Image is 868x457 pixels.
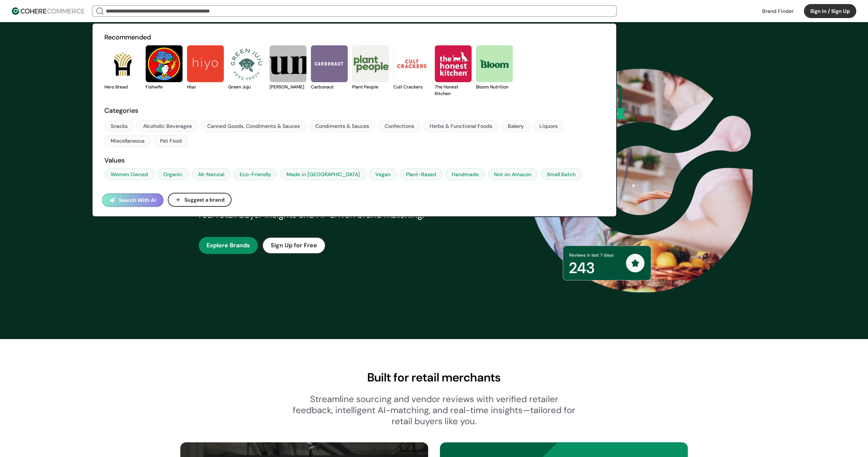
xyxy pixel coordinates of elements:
[180,369,688,386] div: Built for retail merchants
[233,168,277,180] a: Eco-Friendly
[430,122,492,130] div: Herbs & Functional Foods
[315,122,369,130] div: Condiments & Sauces
[111,137,145,145] div: Miscellaneous
[160,137,182,145] div: Pet Food
[378,120,420,132] a: Confections
[157,168,189,180] a: Organic
[262,237,326,254] button: Sign Up for Free
[406,171,436,178] div: Plant-Based
[111,171,148,178] div: Women Owned
[369,168,397,180] a: Vegan
[292,394,576,427] div: Streamline sourcing and vendor reviews with verified retailer feedback, intelligent AI-matching, ...
[385,122,414,130] div: Confections
[199,237,258,254] button: Explore Brands
[163,171,183,178] div: Organic
[445,168,485,180] a: Handmade
[154,135,188,147] a: Pet Food
[143,122,192,130] div: Alcoholic Beverages
[287,171,360,178] div: Made in [GEOGRAPHIC_DATA]
[137,120,198,132] a: Alcoholic Beverages
[309,120,375,132] a: Condiments & Sauces
[541,168,582,180] a: Small Batch
[508,122,524,130] div: Bakery
[423,120,499,132] a: Herbs & Functional Foods
[104,32,604,42] h2: Recommended
[104,135,151,147] a: Miscellaneous
[375,171,390,178] div: Vegan
[104,120,134,132] a: Snacks
[452,171,479,178] div: Handmade
[804,4,856,18] button: Sign In / Sign Up
[501,120,530,132] a: Bakery
[494,171,531,178] div: Not on Amazon
[201,120,306,132] a: Canned Goods, Condiments & Sauces
[488,168,538,180] a: Not on Amazon
[547,171,576,178] div: Small Batch
[111,122,128,130] div: Snacks
[280,168,366,180] a: Made in [GEOGRAPHIC_DATA]
[12,7,84,15] img: Cohere Logo
[168,193,232,207] button: Suggest a brand
[207,122,300,130] div: Canned Goods, Condiments & Sauces
[400,168,442,180] a: Plant-Based
[539,122,558,130] div: Liquors
[104,106,604,116] h2: Categories
[192,168,230,180] a: All-Natural
[198,171,224,178] div: All-Natural
[102,193,163,207] button: Search With AI
[240,171,271,178] div: Eco-Friendly
[104,156,604,165] h2: Values
[104,168,154,180] a: Women Owned
[533,120,564,132] a: Liquors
